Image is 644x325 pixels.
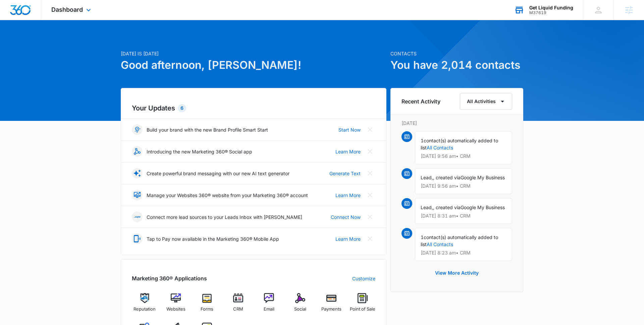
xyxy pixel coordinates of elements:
a: Reputation [132,293,158,317]
p: [DATE] is [DATE] [121,50,386,57]
span: contact(s) automatically added to list [421,234,498,247]
a: Generate Text [329,170,361,177]
p: Manage your Websites 360® website from your Marketing 360® account [147,192,308,199]
h2: Your Updates [132,103,375,113]
span: Reputation [133,306,156,313]
h2: Marketing 360® Applications [132,274,207,282]
a: Customize [352,275,375,282]
p: Connect more lead sources to your Leads Inbox with [PERSON_NAME] [147,214,302,221]
span: Point of Sale [350,306,375,313]
button: Close [365,146,375,157]
div: account id [529,10,573,15]
span: contact(s) automatically added to list [421,138,498,150]
p: Create powerful brand messaging with our new AI text generator [147,170,289,177]
a: Learn More [335,192,361,199]
p: Introducing the new Marketing 360® Social app [147,148,252,155]
p: Tap to Pay now available in the Marketing 360® Mobile App [147,235,279,242]
a: Connect Now [331,214,361,221]
span: Forms [201,306,213,313]
div: 6 [178,104,186,112]
span: Google My Business [461,175,505,180]
a: Learn More [335,148,361,155]
button: Close [365,233,375,244]
a: Websites [163,293,189,317]
a: Forms [194,293,220,317]
a: Point of Sale [350,293,375,317]
p: [DATE] 9:56 am • CRM [421,184,506,188]
p: [DATE] 8:23 am • CRM [421,250,506,255]
button: Close [365,168,375,179]
span: Lead, [421,175,433,180]
button: All Activities [460,93,512,110]
a: All Contacts [427,145,453,150]
span: Lead, [421,204,433,210]
span: , created via [433,204,461,210]
button: Close [365,190,375,200]
button: View More Activity [428,265,485,281]
button: Close [365,212,375,222]
h6: Recent Activity [401,97,440,105]
a: Start Now [338,126,361,133]
span: Email [264,306,274,313]
span: CRM [233,306,243,313]
p: Contacts [390,50,523,57]
span: Google My Business [461,204,505,210]
a: CRM [225,293,251,317]
a: Email [256,293,282,317]
a: All Contacts [427,241,453,247]
p: Build your brand with the new Brand Profile Smart Start [147,126,268,133]
a: Social [287,293,313,317]
span: , created via [433,175,461,180]
p: [DATE] [401,120,512,127]
div: account name [529,5,573,10]
span: Dashboard [51,6,83,13]
span: 1 [421,234,424,240]
span: 1 [421,138,424,143]
span: Websites [166,306,185,313]
span: Social [294,306,306,313]
h1: Good afternoon, [PERSON_NAME]! [121,57,386,73]
p: [DATE] 8:31 am • CRM [421,214,506,218]
span: Payments [321,306,341,313]
a: Payments [319,293,344,317]
h1: You have 2,014 contacts [390,57,523,73]
p: [DATE] 9:56 am • CRM [421,154,506,158]
a: Learn More [335,235,361,242]
button: Close [365,124,375,135]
